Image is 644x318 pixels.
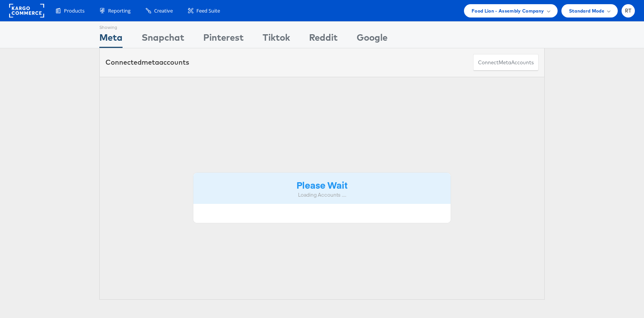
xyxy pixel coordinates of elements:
[199,191,445,199] div: Loading Accounts ....
[99,31,123,48] div: Meta
[263,31,290,48] div: Tiktok
[569,7,604,15] span: Standard Mode
[309,31,338,48] div: Reddit
[105,57,189,67] div: Connected accounts
[142,31,184,48] div: Snapchat
[625,8,632,13] span: RT
[296,178,348,191] strong: Please Wait
[196,7,220,14] span: Feed Suite
[142,58,159,67] span: meta
[154,7,173,14] span: Creative
[108,7,131,14] span: Reporting
[473,54,539,71] button: ConnectmetaAccounts
[64,7,84,14] span: Products
[472,7,544,15] span: Food Lion - Assembly Company
[499,59,511,66] span: meta
[203,31,244,48] div: Pinterest
[357,31,387,48] div: Google
[99,22,123,31] div: Showing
